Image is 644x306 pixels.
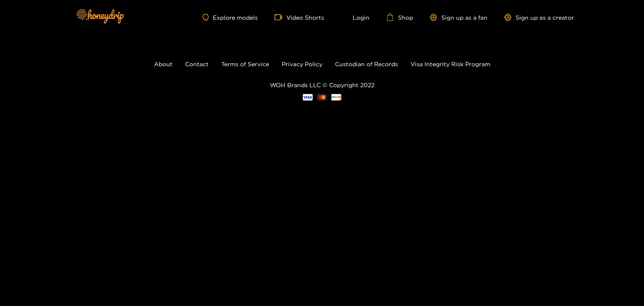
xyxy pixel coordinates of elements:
[430,14,487,21] a: Sign up as a fan
[221,61,269,67] a: Terms of Service
[282,61,322,67] a: Privacy Policy
[411,61,490,67] a: Visa Integrity Risk Program
[154,61,173,67] a: About
[275,13,286,21] span: video-camera
[386,13,413,21] a: Shop
[335,61,398,67] a: Custodian of Records
[202,14,258,21] a: Explore models
[275,13,324,21] a: Video Shorts
[185,61,209,67] a: Contact
[341,13,369,21] a: Login
[504,14,574,21] a: Sign up as a creator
